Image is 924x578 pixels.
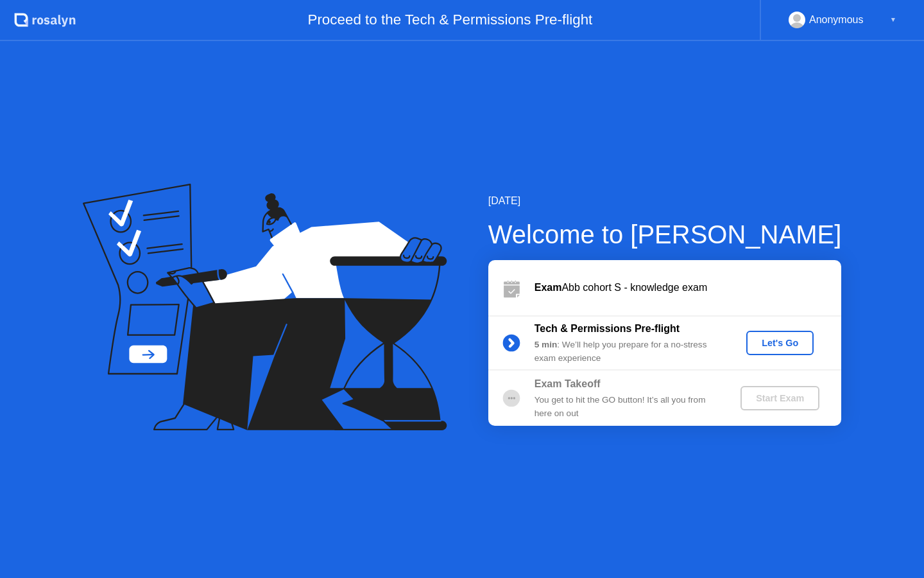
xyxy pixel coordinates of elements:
div: Start Exam [746,393,814,403]
b: Exam [535,282,562,293]
button: Start Exam [740,386,819,410]
div: Let's Go [751,338,809,348]
b: Exam Takeoff [535,378,601,389]
div: You get to hit the GO button! It’s all you from here on out [535,394,719,420]
div: Welcome to [PERSON_NAME] [488,215,842,254]
div: ▼ [890,12,896,28]
div: : We’ll help you prepare for a no-stress exam experience [535,338,719,365]
button: Let's Go [746,331,814,355]
div: [DATE] [488,193,842,209]
b: 5 min [535,340,558,349]
div: Abb cohort S - knowledge exam [535,280,841,295]
b: Tech & Permissions Pre-flight [535,323,680,334]
div: Anonymous [809,12,864,28]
